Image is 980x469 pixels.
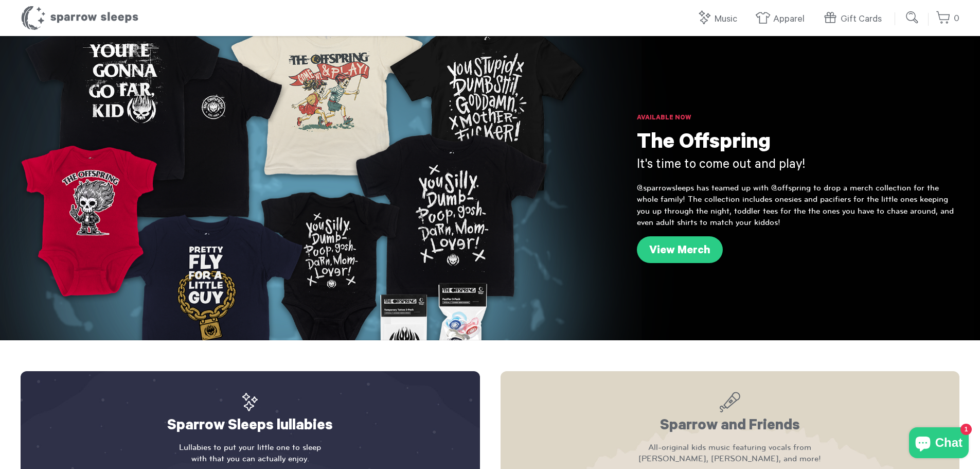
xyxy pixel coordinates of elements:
[521,442,939,465] p: All-original kids music featuring vocals from
[41,442,459,465] p: Lullabies to put your little one to sleep
[637,131,959,157] h1: The Offspring
[902,7,923,28] input: Submit
[521,392,939,437] h2: Sparrow and Friends
[697,8,742,30] a: Music
[823,8,887,30] a: Gift Cards
[637,182,959,229] p: @sparrowsleeps has teamed up with @offspring to drop a merch collection for the whole family! The...
[906,427,972,461] inbox-online-store-chat: Shopify online store chat
[521,453,939,464] span: [PERSON_NAME], [PERSON_NAME], and more!
[637,157,959,175] h3: It's time to come out and play!
[755,8,810,30] a: Apparel
[41,453,459,464] span: with that you can actually enjoy.
[637,113,959,124] h6: Available Now
[41,392,459,437] h2: Sparrow Sleeps lullabies
[21,5,139,31] h1: Sparrow Sleeps
[936,8,959,30] a: 0
[637,236,723,263] a: View Merch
